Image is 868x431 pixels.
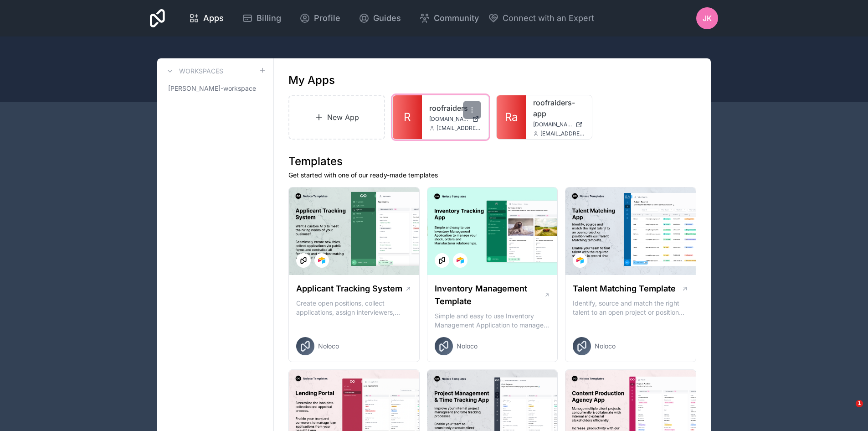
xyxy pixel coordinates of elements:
span: Apps [203,12,224,25]
a: Workspaces [164,66,223,77]
h3: Workspaces [179,67,223,76]
a: [PERSON_NAME]-workspace [164,80,266,97]
a: Community [412,8,486,28]
span: [DOMAIN_NAME] [533,121,572,128]
a: roofraiders [429,103,481,114]
span: Noloco [595,342,616,351]
a: R [393,95,422,139]
h1: Applicant Tracking System [296,282,402,295]
a: Ra [497,95,526,139]
h1: My Apps [288,73,335,88]
p: Create open positions, collect applications, assign interviewers, centralise candidate feedback a... [296,299,412,317]
span: Billing [257,12,281,25]
a: [DOMAIN_NAME] [533,121,585,128]
a: Billing [235,8,288,28]
button: Connect with an Expert [488,12,594,25]
span: R [404,110,411,125]
h1: Templates [288,154,696,169]
p: Simple and easy to use Inventory Management Application to manage your stock, orders and Manufact... [435,312,550,330]
a: Apps [181,8,231,28]
span: [EMAIL_ADDRESS][DOMAIN_NAME] [540,130,585,137]
span: Ra [505,110,518,125]
img: Airtable Logo [576,257,584,264]
h1: Talent Matching Template [573,282,676,295]
img: Airtable Logo [457,257,464,264]
p: Get started with one of our ready-made templates [288,171,696,180]
img: Airtable Logo [318,257,325,264]
span: 1 [856,400,863,407]
span: Guides [373,12,401,25]
p: Identify, source and match the right talent to an open project or position with our Talent Matchi... [573,299,688,317]
iframe: Intercom live chat [837,400,859,422]
a: roofraiders-app [533,97,585,119]
span: [EMAIL_ADDRESS][DOMAIN_NAME] [437,125,481,132]
a: Profile [292,8,348,28]
span: Noloco [457,342,478,351]
span: Community [434,12,479,25]
span: Noloco [318,342,339,351]
span: [PERSON_NAME]-workspace [168,84,256,93]
span: [DOMAIN_NAME] [429,115,468,123]
a: [DOMAIN_NAME] [429,115,481,123]
a: New App [288,95,385,140]
a: Guides [351,8,408,28]
span: Profile [314,12,340,25]
h1: Inventory Management Template [435,282,544,308]
span: Connect with an Expert [503,12,594,25]
span: JK [703,13,712,24]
